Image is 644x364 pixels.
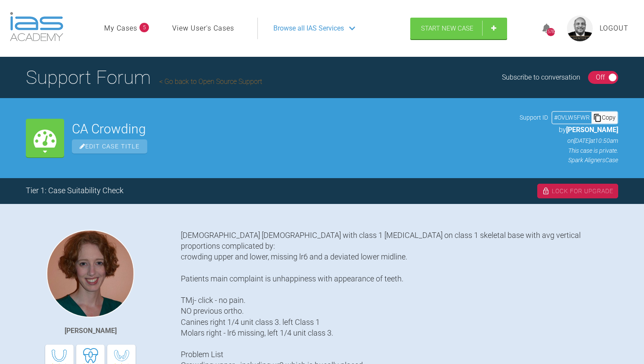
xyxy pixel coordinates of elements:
p: This case is private. [520,146,618,155]
img: logo-light.3e3ef733.png [10,12,63,41]
div: Off [596,72,605,83]
span: Browse all IAS Services [273,23,344,34]
span: [PERSON_NAME] [566,126,618,134]
a: View User's Cases [172,23,234,34]
span: Start New Case [421,25,474,32]
span: 5 [139,23,149,32]
img: profile.png [567,15,593,41]
p: by [520,124,618,136]
h2: CA Crowding [72,123,512,136]
div: Subscribe to conversation [502,72,580,83]
a: Start New Case [410,18,507,39]
p: on [DATE] at 10:50am [520,136,618,145]
span: Edit Case Title [72,139,147,154]
a: Logout [600,23,629,34]
a: Go back to Open Source Support [159,77,262,86]
img: Claragh Drake [46,230,134,318]
span: Support ID [520,113,548,122]
div: [PERSON_NAME] [65,325,117,336]
div: Copy [591,112,617,123]
div: Tier 1: Case Suitability Check [26,185,124,197]
div: # OVLW5FWR [552,113,591,122]
div: 15782 [547,28,555,36]
div: Lock For Upgrade [537,184,618,198]
a: My Cases [104,23,137,34]
h1: Support Forum [26,62,262,93]
p: Spark Aligners Case [520,155,618,165]
img: lock.6dc949b6.svg [542,187,550,195]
